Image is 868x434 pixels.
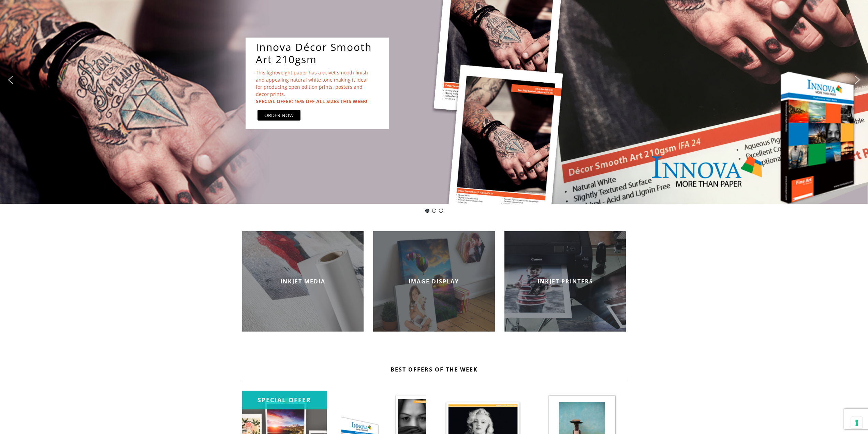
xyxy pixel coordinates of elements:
div: ORDER NOW [264,112,294,119]
img: previous arrow [5,74,16,85]
div: Innova-general [432,209,436,213]
div: pinch book [439,209,443,213]
a: Innova Décor Smooth Art 210gsm [256,41,385,66]
h2: INKJET PRINTERS [504,278,626,285]
img: next arrow [852,74,863,85]
h2: INKJET MEDIA [242,278,364,285]
h2: Best Offers Of The Week [242,366,626,373]
a: ORDER NOW [258,110,300,121]
b: SPECIAL OFFER: 15% OFF ALL SIZES THIS WEEK! [256,98,367,104]
div: Innova Decor Art IFA 24 [425,209,429,213]
div: Choose slide to display. [424,207,444,214]
button: Your consent preferences for tracking technologies [851,417,863,429]
h2: IMAGE DISPLAY [373,278,495,285]
p: This lightweight paper has a velvet smooth finish and appealing natural white tone making it idea... [256,69,368,98]
div: Innova Décor Smooth Art 210gsmThis lightweight paper has a velvet smooth finish and appealing nat... [246,38,389,129]
div: Special Offer [242,391,327,409]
